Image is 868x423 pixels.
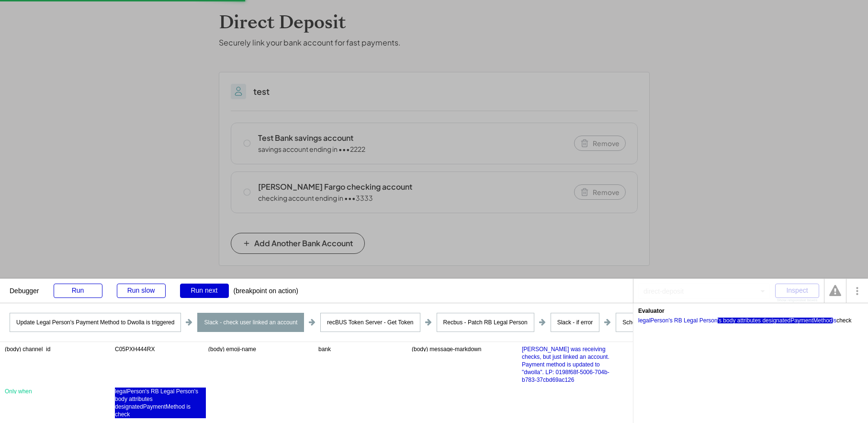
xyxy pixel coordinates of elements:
div: Run next [180,284,229,298]
div: (body) channel_id [5,345,115,352]
div: Update Legal Person's Payment Method to Dwolla is triggered [10,313,181,332]
div: recBUS Token Server - Get Token [320,313,420,332]
div: Slack - if error [551,313,600,332]
div: 's RB Legal Person [668,318,717,323]
div: bank [318,345,331,353]
div: Run slow [117,284,166,298]
div: legalPerson's RB Legal Person's body attributes designatedPaymentMethod is check [115,388,206,418]
div: Evaluator [638,308,665,314]
div: C05PXH444RX [115,345,155,353]
div: legalPerson [638,318,668,323]
div: Slack - check user linked an account [197,313,304,332]
div: check [836,318,851,323]
div: Recbus - Patch RB Legal Person [437,313,534,332]
div: Run [54,284,102,298]
div: 's body attributes designatedPaymentMethod [718,318,833,323]
div: (body) message-markdown [412,345,522,352]
div: [PERSON_NAME] was receiving checks, but just linked an account. Payment method is updated to "dwo... [522,345,613,384]
div: Debugger [10,279,39,294]
div: is [833,318,837,323]
div: Only when [5,388,115,394]
div: (breakpoint on action) [234,279,298,294]
div: Schedule API Workflow - Sync Legal Person with RB (if success) [616,313,794,332]
div: (body) emoji-name [208,345,318,352]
